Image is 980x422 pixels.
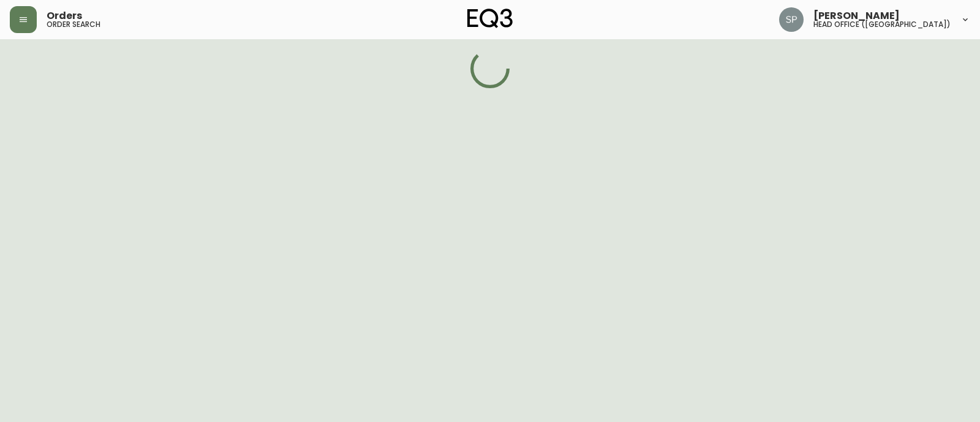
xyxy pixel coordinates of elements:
span: [PERSON_NAME] [813,11,900,21]
img: 0cb179e7bf3690758a1aaa5f0aafa0b4 [779,7,804,32]
span: Orders [47,11,82,21]
img: logo [467,9,513,28]
h5: head office ([GEOGRAPHIC_DATA]) [813,21,951,28]
h5: order search [47,21,100,28]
